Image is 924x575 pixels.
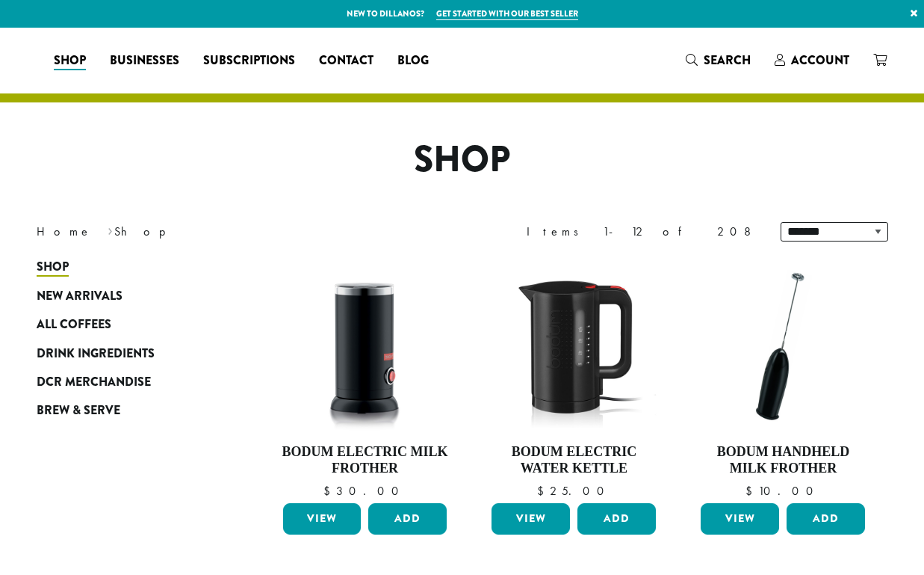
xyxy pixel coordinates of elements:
[37,345,155,363] span: Drink Ingredients
[537,483,611,499] bdi: 25.00
[37,339,216,367] a: Drink Ingredients
[54,52,86,70] span: Shop
[37,224,92,239] a: Home
[787,503,865,535] button: Add
[37,223,440,241] nav: Breadcrumb
[37,402,120,420] span: Brew & Serve
[492,503,570,535] a: View
[37,368,216,396] a: DCR Merchandise
[745,483,758,499] span: $
[577,503,656,535] button: Add
[527,223,758,241] div: Items 1-12 of 208
[319,52,373,70] span: Contact
[283,503,362,535] a: View
[488,260,660,432] img: DP3955.01.png
[25,138,899,182] h1: Shop
[701,503,779,535] a: View
[537,483,550,499] span: $
[323,483,406,499] bdi: 30.00
[697,260,869,497] a: Bodum Handheld Milk Frother $10.00
[37,282,216,310] a: New Arrivals
[436,7,578,20] a: Get started with our best seller
[37,253,216,281] a: Shop
[488,444,660,476] h4: Bodum Electric Water Kettle
[279,260,451,497] a: Bodum Electric Milk Frother $30.00
[37,373,151,392] span: DCR Merchandise
[279,444,451,476] h4: Bodum Electric Milk Frother
[279,260,450,432] img: DP3954.01-002.png
[323,483,336,499] span: $
[488,260,660,497] a: Bodum Electric Water Kettle $25.00
[704,52,751,69] span: Search
[697,444,869,476] h4: Bodum Handheld Milk Frother
[37,310,216,339] a: All Coffees
[110,52,179,70] span: Businesses
[37,396,216,425] a: Brew & Serve
[697,260,869,432] img: DP3927.01-002.png
[791,52,849,69] span: Account
[37,287,123,306] span: New Arrivals
[368,503,447,535] button: Add
[674,48,763,73] a: Search
[108,218,113,241] span: ›
[37,258,69,277] span: Shop
[397,52,429,70] span: Blog
[203,52,295,70] span: Subscriptions
[745,483,820,499] bdi: 10.00
[37,316,111,334] span: All Coffees
[42,49,98,73] a: Shop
